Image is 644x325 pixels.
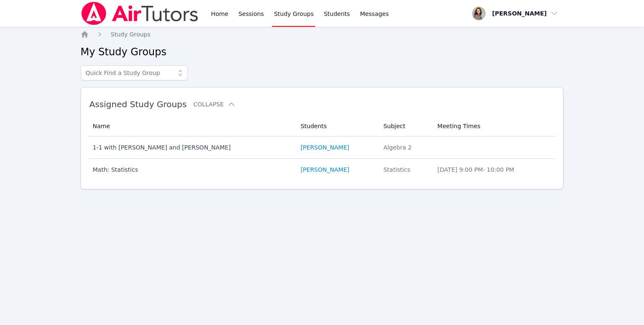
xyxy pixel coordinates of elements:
div: Statistics [383,165,427,174]
a: [PERSON_NAME] [301,143,349,152]
a: Study Groups [111,30,151,39]
th: Meeting Times [432,116,555,137]
span: Assigned Study Groups [89,99,187,109]
li: [DATE] 9:00 PM - 10:00 PM [437,165,550,174]
th: Name [89,116,296,137]
input: Quick Find a Study Group [80,65,188,80]
th: Students [296,116,379,137]
a: [PERSON_NAME] [301,165,349,174]
nav: Breadcrumb [80,30,563,39]
span: Messages [360,10,389,18]
div: Algebra 2 [383,143,427,152]
th: Subject [378,116,432,137]
img: Air Tutors [80,2,199,25]
tr: 1-1 with [PERSON_NAME] and [PERSON_NAME][PERSON_NAME]Algebra 2 [89,137,555,159]
div: Math: Statistics [93,165,291,174]
tr: Math: Statistics[PERSON_NAME]Statistics[DATE] 9:00 PM- 10:00 PM [89,159,555,181]
div: 1-1 with [PERSON_NAME] and [PERSON_NAME] [93,143,291,152]
button: Collapse [193,100,235,108]
span: Study Groups [111,31,151,38]
h2: My Study Groups [80,45,563,59]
